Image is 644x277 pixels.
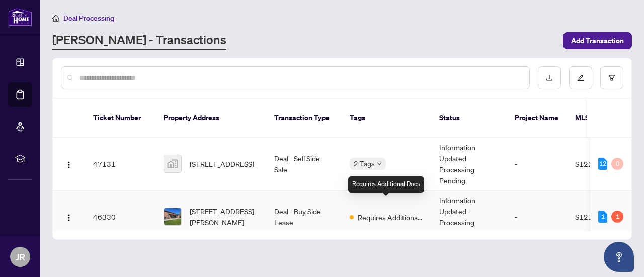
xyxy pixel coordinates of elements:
button: Open asap [604,242,634,272]
img: Logo [65,161,73,169]
div: Requires Additional Docs [348,176,424,193]
span: Deal Processing [63,14,114,23]
td: - [507,191,567,243]
div: 0 [611,158,623,170]
td: 46330 [85,191,155,243]
img: thumbnail-img [164,155,181,172]
span: down [377,161,382,166]
a: [PERSON_NAME] - Transactions [52,32,226,50]
img: Logo [65,214,73,222]
th: Property Address [155,99,266,138]
th: Transaction Type [266,99,342,138]
img: logo [8,8,32,26]
span: edit [577,74,584,81]
span: filter [608,74,615,81]
button: Logo [61,209,77,225]
span: Add Transaction [571,33,624,49]
td: Deal - Buy Side Lease [266,191,342,243]
button: download [538,66,561,89]
span: download [546,74,553,81]
td: Information Updated - Processing Pending [431,191,507,243]
td: Information Updated - Processing Pending [431,138,507,191]
td: Deal - Sell Side Sale [266,138,342,191]
button: edit [569,66,592,89]
button: filter [600,66,623,89]
button: Logo [61,156,77,172]
th: Status [431,99,507,138]
span: S12244346 [575,159,615,168]
span: 2 Tags [354,158,375,169]
th: Ticket Number [85,99,155,138]
img: thumbnail-img [164,208,181,225]
span: home [52,15,59,22]
th: Tags [342,99,431,138]
span: [STREET_ADDRESS] [190,158,254,169]
span: JR [16,250,25,264]
th: Project Name [507,99,567,138]
th: MLS # [567,99,627,138]
span: S12163028 [575,212,615,221]
div: 1 [598,211,607,223]
button: Add Transaction [563,32,632,49]
div: 1 [611,211,623,223]
span: [STREET_ADDRESS][PERSON_NAME] [190,206,258,228]
span: Requires Additional Docs [358,212,423,223]
td: 47131 [85,138,155,191]
td: - [507,138,567,191]
div: 12 [598,158,607,170]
